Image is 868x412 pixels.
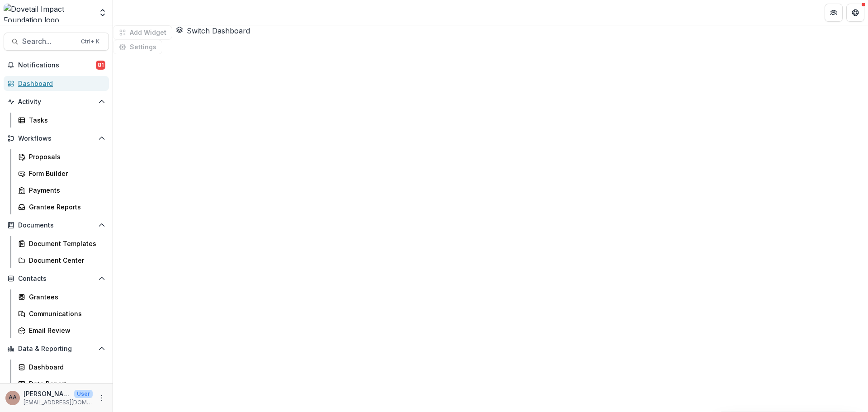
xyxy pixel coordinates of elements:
[24,398,93,407] p: [EMAIL_ADDRESS][DOMAIN_NAME]
[29,185,102,195] div: Payments
[4,4,93,22] img: Dovetail Impact Foundation logo
[14,376,109,391] a: Data Report
[14,323,109,338] a: Email Review
[29,169,102,178] div: Form Builder
[4,76,109,91] a: Dashboard
[29,115,102,125] div: Tasks
[29,292,102,302] div: Grantees
[14,253,109,268] a: Document Center
[29,152,102,161] div: Proposals
[4,33,109,51] button: Search...
[9,395,17,401] div: Amit Antony Alex
[14,149,109,164] a: Proposals
[96,393,107,403] button: More
[4,271,109,286] button: Open Contacts
[96,4,109,22] button: Open entity switcher
[29,239,102,248] div: Document Templates
[4,341,109,356] button: Open Data & Reporting
[4,218,109,232] button: Open Documents
[846,4,864,22] button: Get Help
[24,389,71,398] p: [PERSON_NAME] [PERSON_NAME]
[79,37,101,47] div: Ctrl + K
[29,326,102,335] div: Email Review
[176,25,250,36] button: Switch Dashboard
[29,202,102,212] div: Grantee Reports
[825,4,843,22] button: Partners
[4,95,109,109] button: Open Activity
[18,135,94,142] span: Workflows
[18,222,94,229] span: Documents
[29,309,102,318] div: Communications
[14,306,109,321] a: Communications
[113,25,172,40] button: Add Widget
[14,360,109,374] a: Dashboard
[117,6,155,19] nav: breadcrumb
[14,183,109,198] a: Payments
[29,379,102,388] div: Data Report
[22,37,75,46] span: Search...
[74,390,93,398] p: User
[18,79,102,88] div: Dashboard
[96,61,105,70] span: 81
[18,275,94,283] span: Contacts
[113,40,162,54] button: Settings
[18,98,94,106] span: Activity
[18,345,94,353] span: Data & Reporting
[29,362,102,372] div: Dashboard
[29,256,102,265] div: Document Center
[4,58,109,72] button: Notifications81
[14,113,109,128] a: Tasks
[14,289,109,304] a: Grantees
[18,62,96,69] span: Notifications
[14,166,109,181] a: Form Builder
[14,236,109,251] a: Document Templates
[14,199,109,214] a: Grantee Reports
[4,131,109,146] button: Open Workflows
